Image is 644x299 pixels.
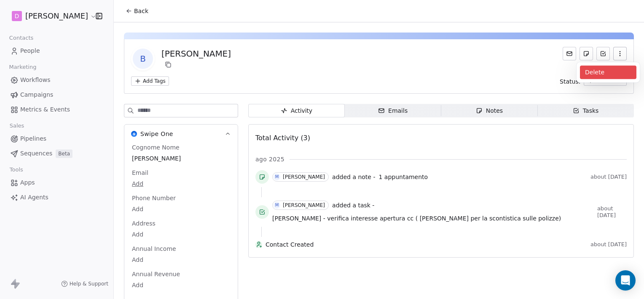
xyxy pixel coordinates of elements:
[161,48,231,60] div: [PERSON_NAME]
[130,270,182,278] span: Annual Revenue
[20,178,35,187] span: Apps
[7,132,107,146] a: Pipelines
[61,280,108,287] a: Help & Support
[272,215,561,222] span: [PERSON_NAME] - verifica interesse apertura cc ( [PERSON_NAME] per la scontistica sulle polizze)
[283,202,325,208] div: [PERSON_NAME]
[124,125,238,143] button: Swipe OneSwipe One
[7,190,107,204] a: AI Agents
[130,143,181,152] span: Cognome Nome
[283,174,325,180] div: [PERSON_NAME]
[332,201,374,209] span: added a task -
[6,163,27,176] span: Tools
[132,256,230,264] span: Add
[20,90,53,99] span: Campaigns
[132,230,230,239] span: Add
[573,106,599,115] div: Tasks
[140,130,173,138] span: Swipe One
[378,174,428,180] span: 1 appuntamento
[7,73,107,87] a: Workflows
[132,281,230,289] span: Add
[20,105,70,114] span: Metrics & Events
[20,134,46,143] span: Pipelines
[378,172,428,182] a: 1 appuntamento
[275,174,279,180] div: M
[130,194,177,202] span: Phone Number
[132,179,230,188] span: Add
[378,106,408,115] div: Emails
[272,213,561,223] a: [PERSON_NAME] - verifica interesse apertura cc ( [PERSON_NAME] per la scontistica sulle polizze)
[132,154,230,163] span: [PERSON_NAME]
[275,202,279,209] div: M
[130,245,178,253] span: Annual Income
[20,193,48,202] span: AI Agents
[7,176,107,190] a: Apps
[255,134,310,142] span: Total Activity (3)
[580,65,636,79] div: Delete
[6,120,28,132] span: Sales
[590,241,627,248] span: about [DATE]
[597,205,627,219] span: about [DATE]
[134,7,148,15] span: Back
[5,61,40,73] span: Marketing
[121,3,153,19] button: Back
[131,131,137,137] img: Swipe One
[266,240,587,249] span: Contact Created
[131,76,169,86] button: Add Tags
[56,149,72,158] span: Beta
[15,12,19,20] span: D
[615,270,636,291] div: Open Intercom Messenger
[20,46,40,55] span: People
[7,44,107,58] a: People
[560,77,580,86] span: Status:
[332,173,375,181] span: added a note -
[130,219,157,228] span: Address
[7,147,107,160] a: SequencesBeta
[7,88,107,102] a: Campaigns
[590,174,627,180] span: about [DATE]
[70,280,108,287] span: Help & Support
[130,169,150,177] span: Email
[20,149,52,158] span: Sequences
[133,49,153,69] span: B
[10,9,90,23] button: D[PERSON_NAME]
[132,205,230,213] span: Add
[255,155,284,163] span: ago 2025
[5,32,37,44] span: Contacts
[20,76,51,84] span: Workflows
[476,106,503,115] div: Notes
[7,103,107,117] a: Metrics & Events
[25,11,88,22] span: [PERSON_NAME]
